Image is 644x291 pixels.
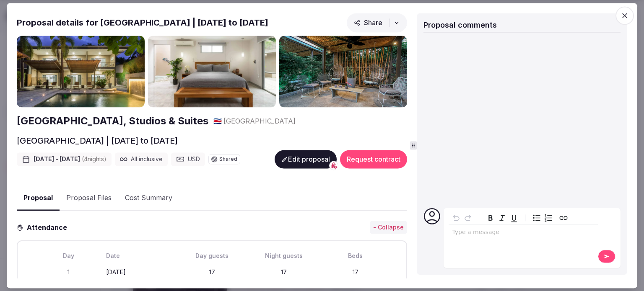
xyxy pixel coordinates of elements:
div: Night guests [249,252,318,260]
div: 17 [321,268,390,276]
a: [GEOGRAPHIC_DATA], Studios & Suites [17,114,208,129]
button: Numbered list [543,212,554,224]
button: Create link [558,212,569,224]
div: All inclusive [115,152,168,166]
div: 1 [34,268,103,276]
button: Proposal [17,186,60,211]
h2: Proposal details for [GEOGRAPHIC_DATA] | [DATE] to [DATE] [17,17,268,28]
button: Share [347,13,407,32]
div: 17 [178,268,246,276]
span: [GEOGRAPHIC_DATA] [223,116,296,126]
button: Bulleted list [531,212,543,224]
h2: [GEOGRAPHIC_DATA] | [DATE] to [DATE] [17,135,178,147]
span: 🇨🇷 [213,117,222,125]
span: Shared [219,157,237,162]
span: [DATE] - [DATE] [34,155,106,163]
span: Share [354,18,382,27]
button: Edit proposal [275,150,337,168]
span: Proposal comments [423,21,497,29]
div: Date [106,252,174,260]
div: [DATE] [106,268,174,276]
div: 17 [249,268,318,276]
button: Underline [508,212,520,224]
div: editable markdown [449,225,598,242]
div: Beds [321,252,390,260]
span: ( 4 night s ) [82,155,106,162]
button: Italic [496,212,508,224]
button: Request contract [340,150,407,168]
button: Bold [485,212,496,224]
img: Gallery photo 3 [279,36,407,108]
div: Day guests [178,252,246,260]
button: 🇨🇷 [213,116,222,126]
img: Gallery photo 2 [148,36,276,108]
button: Cost Summary [118,186,179,211]
img: Gallery photo 1 [17,36,145,108]
button: - Collapse [370,221,407,234]
div: Day [34,252,103,260]
button: Proposal Files [60,186,118,211]
div: USD [171,152,205,166]
h3: Attendance [23,222,74,232]
div: toggle group [531,212,554,224]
